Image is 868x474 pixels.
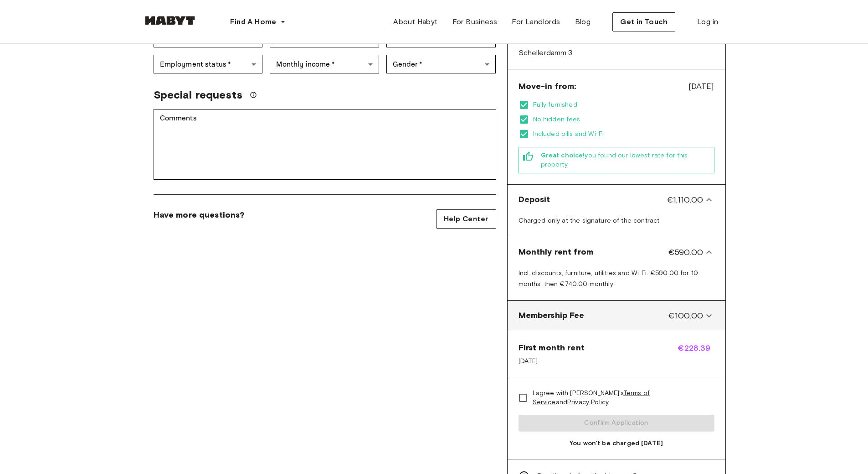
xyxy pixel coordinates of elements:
span: First month rent [519,342,585,353]
span: €1,110.00 [667,194,703,206]
div: Comments [154,109,496,180]
div: Deposit€1,110.00 [511,188,722,211]
button: Find A Home [223,13,293,31]
a: Privacy Policy [567,398,609,406]
a: For Business [445,13,505,31]
div: Monthly rent from€590.00 [511,241,722,264]
span: Log in [697,16,718,27]
span: For Landlords [512,16,560,27]
span: Charged only at the signature of the contract [519,217,660,224]
span: Fully furnished [533,100,714,109]
span: Membership Fee [519,310,585,322]
span: I agree with [PERSON_NAME]'s and [533,389,707,407]
span: Move-in from: [519,81,576,92]
button: Get in Touch [612,12,675,31]
span: About Habyt [393,16,437,27]
div: Deposit€1,110.00 [511,211,722,233]
a: Log in [690,13,725,31]
span: Monthly rent from [519,246,594,258]
a: Blog [568,13,598,31]
a: Help Center [436,209,496,229]
div: Membership Fee€100.00 [511,304,722,327]
span: You won't be charged [DATE] [519,439,714,448]
span: Incl. discounts, furniture, utilities and Wi-Fi. €590.00 for 10 months, then €740.00 monthly [519,269,698,288]
img: Habyt [143,16,197,25]
span: No hidden fees [533,115,714,124]
span: you found our lowest rate for this property [541,151,710,169]
span: Included bills and Wi-Fi [533,130,714,139]
span: Blog [575,16,591,27]
a: About Habyt [386,13,445,31]
span: €228.39 [678,342,714,366]
span: €100.00 [668,310,703,322]
span: Have more questions? [154,209,245,220]
span: €590.00 [668,246,703,258]
span: Get in Touch [620,16,668,27]
span: Special requests [154,88,242,102]
a: For Landlords [504,13,567,31]
span: Find A Home [230,16,277,27]
span: Help Center [444,214,488,224]
svg: We'll do our best to accommodate your request, but please note we can't guarantee it will be poss... [250,91,257,99]
span: For Business [452,16,498,27]
span: [DATE] [519,357,585,366]
span: Schellerdamm 3 [519,48,714,58]
span: Deposit [519,194,550,206]
b: Great choice! [541,151,585,159]
span: [DATE] [688,80,714,92]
